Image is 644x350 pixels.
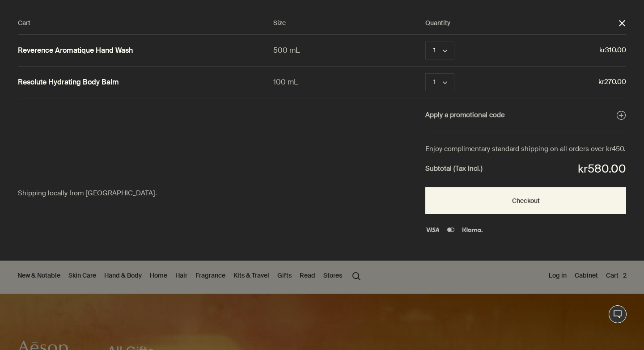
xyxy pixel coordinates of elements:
a: Resolute Hydrating Body Balm [18,78,119,87]
button: Close [618,19,626,27]
div: 500 mL [273,44,425,56]
strong: Subtotal (Tax Incl.) [425,163,483,175]
button: Checkout [425,187,626,214]
button: Apply a promotional code [425,110,626,121]
button: Quantity 1 [425,73,454,91]
div: Shipping locally from [GEOGRAPHIC_DATA]. [18,188,201,199]
div: Cart [18,18,273,29]
span: kr270.00 [492,76,626,88]
a: Reverence Aromatique Hand Wash [18,46,133,55]
div: Quantity [425,18,618,29]
img: Visa Logo [425,228,439,232]
div: kr580.00 [578,160,626,179]
button: Live Assistance [609,305,627,323]
span: kr310.00 [492,45,626,56]
div: Enjoy complimentary standard shipping on all orders over kr450. [425,143,626,155]
img: Mastercard Logo [447,228,454,232]
img: klarna (1) [462,228,482,232]
div: 100 mL [273,76,425,88]
div: Size [273,18,425,29]
button: Quantity 1 [425,42,454,59]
